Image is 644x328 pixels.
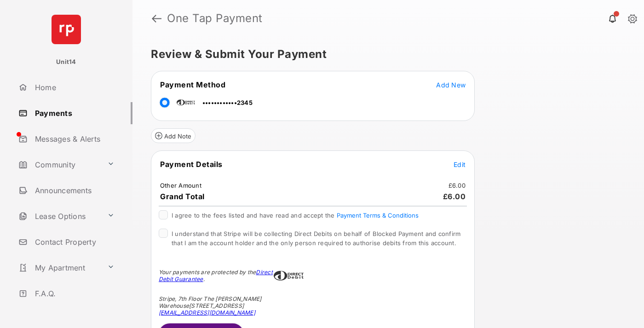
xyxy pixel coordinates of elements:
[172,212,419,219] span: I agree to the fees listed and have read and accept the
[448,181,466,190] td: £6.00
[15,154,103,176] a: Community
[159,269,274,282] div: Your payments are protected by the .
[151,49,618,60] h5: Review & Submit Your Payment
[52,15,81,44] img: svg+xml;base64,PHN2ZyB4bWxucz0iaHR0cDovL3d3dy53My5vcmcvMjAwMC9zdmciIHdpZHRoPSI2NCIgaGVpZ2h0PSI2NC...
[15,76,132,98] a: Home
[15,179,132,201] a: Announcements
[15,282,132,305] a: F.A.Q.
[56,58,76,67] p: Unit14
[160,160,223,169] span: Payment Details
[436,80,466,89] button: Add New
[15,205,103,227] a: Lease Options
[202,99,253,106] span: ••••••••••••2345
[160,80,225,89] span: Payment Method
[15,257,103,279] a: My Apartment
[160,181,202,190] td: Other Amount
[443,192,466,201] span: £6.00
[15,102,132,124] a: Payments
[160,192,205,201] span: Grand Total
[436,81,466,89] span: Add New
[15,128,132,150] a: Messages & Alerts
[15,231,132,253] a: Contact Property
[159,295,274,316] div: Stripe, 7th Floor The [PERSON_NAME] Warehouse [STREET_ADDRESS]
[167,13,263,24] strong: One Tap Payment
[454,160,466,169] button: Edit
[337,212,419,219] button: I agree to the fees listed and have read and accept the
[159,309,255,316] a: [EMAIL_ADDRESS][DOMAIN_NAME]
[151,128,195,143] button: Add Note
[159,269,273,282] a: Direct Debit Guarantee
[172,230,460,247] span: I understand that Stripe will be collecting Direct Debits on behalf of Blocked Payment and confir...
[454,161,466,168] span: Edit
